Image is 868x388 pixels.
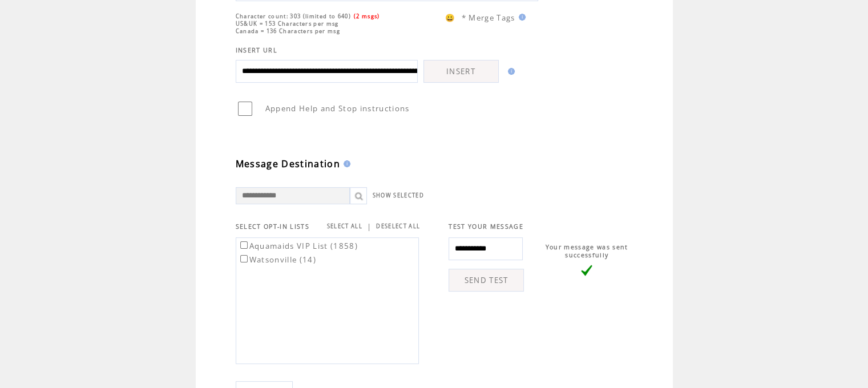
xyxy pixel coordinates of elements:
[236,20,339,27] span: US&UK = 153 Characters per msg
[354,13,380,20] span: (2 msgs)
[504,68,515,75] img: help.gif
[376,223,420,230] a: DESELECT ALL
[240,255,248,262] input: Watsonville (14)
[236,13,351,20] span: Character count: 303 (limited to 640)
[340,160,350,167] img: help.gif
[423,60,499,83] a: INSERT
[546,243,628,259] span: Your message was sent successfully
[265,103,410,114] span: Append Help and Stop instructions
[236,223,309,231] span: SELECT OPT-IN LISTS
[327,223,362,230] a: SELECT ALL
[238,241,358,251] label: Aquamaids VIP List (1858)
[240,241,248,249] input: Aquamaids VIP List (1858)
[449,223,523,231] span: TEST YOUR MESSAGE
[581,265,592,276] img: vLarge.png
[236,157,340,170] span: Message Destination
[449,269,524,292] a: SEND TEST
[238,254,316,265] label: Watsonville (14)
[367,221,372,232] span: |
[515,14,526,21] img: help.gif
[236,27,340,35] span: Canada = 136 Characters per msg
[236,46,277,54] span: INSERT URL
[462,13,515,23] span: * Merge Tags
[373,192,424,199] a: SHOW SELECTED
[445,13,455,23] span: 😀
